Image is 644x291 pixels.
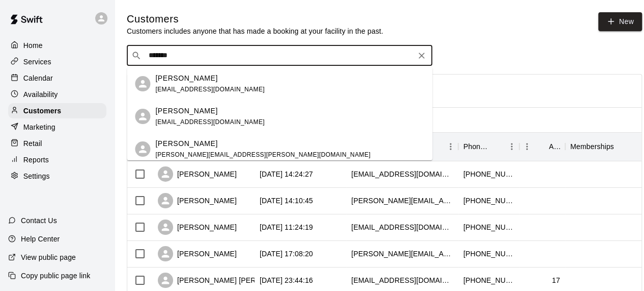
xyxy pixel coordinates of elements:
[8,103,106,118] a: Customers
[519,132,565,161] div: Age
[23,171,50,181] p: Settings
[463,249,514,259] div: +18596080309
[351,275,453,285] div: cohenldraper@gmail.com
[155,138,217,149] p: [PERSON_NAME]
[155,151,370,158] span: [PERSON_NAME][EMAIL_ADDRESS][PERSON_NAME][DOMAIN_NAME]
[519,139,535,154] button: Menu
[21,215,57,226] p: Contact Us
[8,87,106,102] a: Availability
[463,132,490,161] div: Phone Number
[570,132,614,161] div: Memberships
[549,132,560,161] div: Age
[8,70,106,86] a: Calendar
[23,73,53,83] p: Calendar
[23,138,42,149] p: Retail
[351,222,453,232] div: walden5@outlook.com
[23,40,43,51] p: Home
[260,222,313,232] div: 2025-10-12 11:24:19
[351,196,453,206] div: rebecca.west@corbin.kyschools.us
[443,139,458,154] button: Menu
[614,139,628,154] button: Sort
[155,86,265,93] span: [EMAIL_ADDRESS][DOMAIN_NAME]
[8,168,106,184] a: Settings
[127,12,383,26] h5: Customers
[21,234,60,244] p: Help Center
[260,196,313,206] div: 2025-10-12 14:10:45
[346,132,458,161] div: Email
[260,249,313,259] div: 2025-10-11 17:08:20
[23,155,49,165] p: Reports
[351,169,453,179] div: michael_shopshire@yahoo.com
[414,48,429,63] button: Clear
[158,273,298,288] div: [PERSON_NAME] [PERSON_NAME]
[158,220,237,235] div: [PERSON_NAME]
[463,275,514,285] div: +18593825318
[135,76,150,91] div: Jamison Craig
[351,249,453,259] div: mike.a.greene@gmail.com
[23,106,61,116] p: Customers
[463,169,514,179] div: +18655853795
[23,122,55,132] p: Marketing
[21,271,90,281] p: Copy public page link
[598,12,642,31] a: New
[463,196,514,206] div: +16063564529
[127,45,432,66] div: Search customers by name or email
[260,275,313,285] div: 2025-10-10 23:44:16
[155,73,217,84] p: [PERSON_NAME]
[552,275,560,285] div: 17
[21,252,76,262] p: View public page
[260,169,313,179] div: 2025-10-12 14:24:27
[504,139,519,154] button: Menu
[8,136,106,151] a: Retail
[490,139,504,154] button: Sort
[158,246,237,261] div: [PERSON_NAME]
[155,106,217,116] p: [PERSON_NAME]
[463,222,514,232] div: +12707997369
[158,166,237,182] div: [PERSON_NAME]
[8,38,106,53] a: Home
[135,141,150,157] div: Jamison West
[23,57,51,67] p: Services
[535,139,549,154] button: Sort
[8,152,106,167] a: Reports
[155,118,265,126] span: [EMAIL_ADDRESS][DOMAIN_NAME]
[8,119,106,135] a: Marketing
[127,26,383,36] p: Customers includes anyone that has made a booking at your facility in the past.
[158,193,237,208] div: [PERSON_NAME]
[135,109,150,124] div: Jamison Rogers
[8,54,106,69] a: Services
[458,132,519,161] div: Phone Number
[23,89,58,100] p: Availability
